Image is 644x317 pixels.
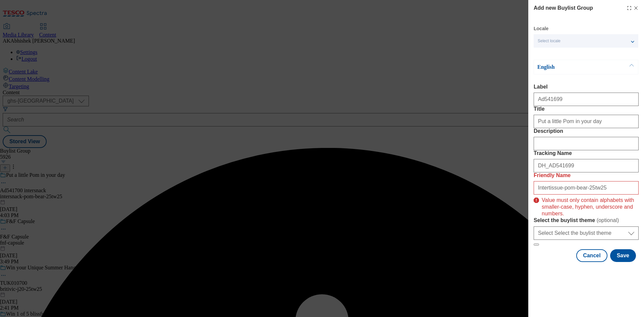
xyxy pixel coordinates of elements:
input: Enter Title [534,115,639,128]
button: Select locale [534,34,638,48]
h4: Add new Buylist Group [534,4,593,12]
p: English [537,64,608,70]
input: Enter Tracking Name [534,159,639,172]
label: Title [534,106,639,112]
label: Friendly Name [534,172,639,178]
button: Save [610,249,636,262]
label: Select the buylist theme [534,217,639,224]
input: Enter Friendly Name [534,181,639,195]
label: Description [534,128,639,134]
span: Select locale [538,39,560,44]
label: Label [534,84,639,90]
span: ( optional ) [597,217,619,223]
input: Enter Description [534,137,639,150]
label: Tracking Name [534,150,639,156]
input: Enter Label [534,93,639,106]
button: Cancel [576,249,607,262]
p: Value must only contain alphabets with smaller-case, hyphen, underscore and numbers. [542,194,639,217]
label: Locale [534,27,548,31]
